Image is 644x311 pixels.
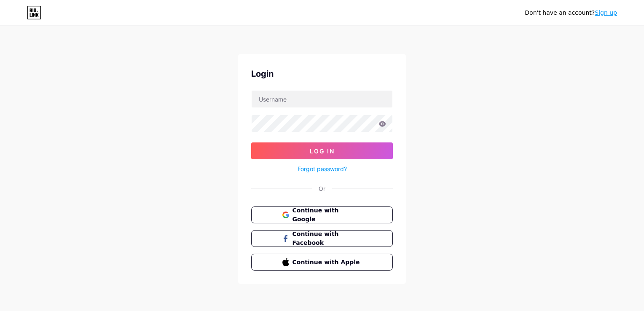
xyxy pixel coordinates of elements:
[292,258,362,267] span: Continue with Apple
[525,8,617,17] div: Don't have an account?
[252,91,392,107] input: Username
[251,254,393,271] button: Continue with Apple
[298,164,347,173] a: Forgot password?
[251,230,393,247] button: Continue with Facebook
[251,67,393,80] div: Login
[292,206,362,224] span: Continue with Google
[251,206,393,223] button: Continue with Google
[292,230,362,247] span: Continue with Facebook
[595,9,617,16] a: Sign up
[251,142,393,159] button: Log In
[319,184,325,193] div: Or
[310,147,335,155] span: Log In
